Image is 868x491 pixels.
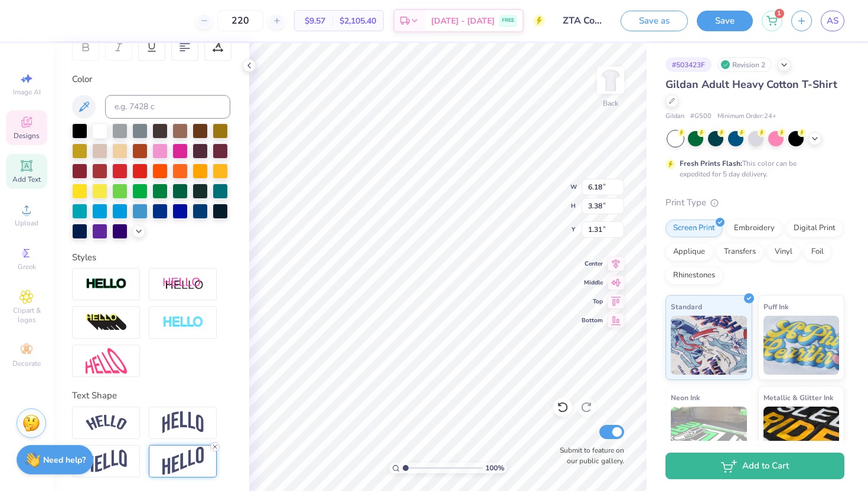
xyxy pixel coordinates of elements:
[621,11,688,31] button: Save as
[162,277,204,292] img: Shadow
[680,159,742,168] strong: Fresh Prints Flash:
[86,348,127,374] img: Free Distort
[431,15,495,27] span: [DATE] - [DATE]
[665,267,723,284] div: Rhinestones
[86,277,127,291] img: Stroke
[15,218,38,228] span: Upload
[553,445,624,466] label: Submit to feature on our public gallery.
[162,316,204,329] img: Negative Space
[671,316,747,375] img: Standard
[697,11,753,31] button: Save
[217,10,263,31] input: – –
[716,243,763,261] div: Transfers
[582,279,603,287] span: Middle
[43,454,86,466] strong: Need help?
[485,463,504,473] span: 100 %
[502,17,514,25] span: FREE
[12,175,41,184] span: Add Text
[554,9,612,32] input: Untitled Design
[717,112,776,122] span: Minimum Order: 24 +
[582,297,603,306] span: Top
[6,306,47,325] span: Clipart & logos
[86,415,127,431] img: Arc
[690,112,712,122] span: # G500
[671,300,702,313] span: Standard
[162,411,204,434] img: Arch
[582,316,603,325] span: Bottom
[340,15,376,27] span: $2,105.40
[665,77,837,91] span: Gildan Adult Heavy Cotton T-Shirt
[665,453,844,479] button: Add to Cart
[86,313,127,332] img: 3d Illusion
[12,359,41,368] span: Decorate
[786,220,843,237] div: Digital Print
[821,11,844,31] a: AS
[302,15,325,27] span: $9.57
[804,243,831,261] div: Foil
[105,95,230,119] input: e.g. 7428 c
[665,243,713,261] div: Applique
[665,57,712,72] div: # 503423F
[582,260,603,268] span: Center
[86,450,127,473] img: Flag
[775,9,784,18] span: 1
[665,196,844,210] div: Print Type
[18,262,36,271] span: Greek
[665,220,723,237] div: Screen Print
[72,389,230,402] div: Text Shape
[680,158,825,179] div: This color can be expedited for 5 day delivery.
[763,316,840,375] img: Puff Ink
[767,243,800,261] div: Vinyl
[13,87,41,97] span: Image AI
[726,220,782,237] div: Embroidery
[763,300,788,313] span: Puff Ink
[763,391,833,404] span: Metallic & Glitter Ink
[717,57,772,72] div: Revision 2
[14,131,40,140] span: Designs
[162,447,204,476] img: Rise
[599,68,622,92] img: Back
[763,407,840,466] img: Metallic & Glitter Ink
[603,98,618,109] div: Back
[671,391,700,404] span: Neon Ink
[665,112,684,122] span: Gildan
[827,14,838,28] span: AS
[72,251,230,264] div: Styles
[671,407,747,466] img: Neon Ink
[72,73,230,86] div: Color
